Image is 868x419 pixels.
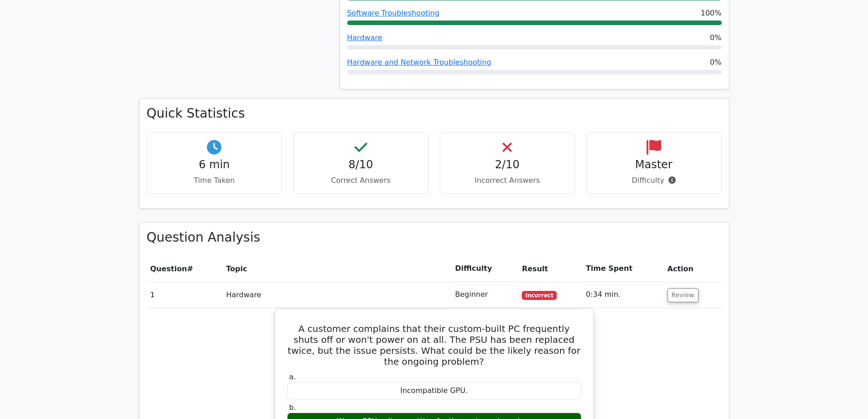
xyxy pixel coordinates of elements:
a: Hardware and Network Troubleshooting [347,58,492,67]
a: Hardware [347,33,382,42]
span: Incorrect [522,291,557,300]
span: 100% [701,8,722,19]
span: a. [289,372,296,381]
p: Correct Answers [301,175,421,186]
h4: Master [594,158,714,171]
th: Result [518,256,582,282]
td: 1 [147,282,223,308]
span: Question [150,264,187,273]
td: Beginner [452,282,519,308]
th: Time Spent [582,256,664,282]
a: Software Troubleshooting [347,9,440,17]
div: Incompatible GPU. [287,382,581,400]
td: Hardware [222,282,452,308]
th: Difficulty [452,256,519,282]
p: Incorrect Answers [447,175,568,186]
h4: 8/10 [301,158,421,171]
p: Difficulty [594,175,714,186]
th: # [147,256,223,282]
td: 0:34 min. [582,282,664,308]
h5: A customer complains that their custom-built PC frequently shuts off or won't power on at all. Th... [286,323,582,367]
h4: 6 min [154,158,275,171]
h4: 2/10 [447,158,568,171]
h3: Quick Statistics [147,106,722,121]
th: Action [664,256,722,282]
p: Time Taken [154,175,275,186]
span: b. [289,403,296,412]
th: Topic [222,256,452,282]
h3: Question Analysis [147,230,722,245]
button: Review [668,288,699,302]
span: 0% [710,32,721,43]
span: 0% [710,57,721,68]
